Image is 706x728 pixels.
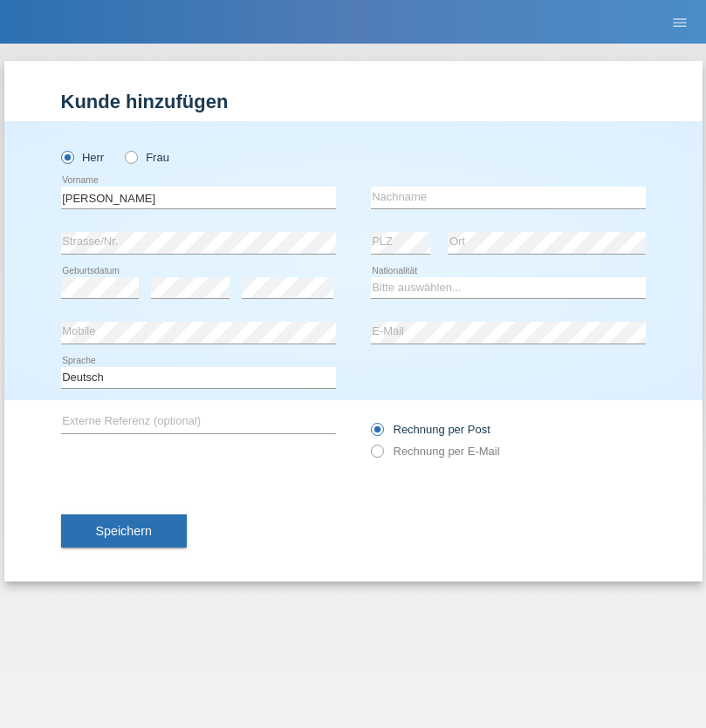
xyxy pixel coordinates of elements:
[371,445,500,458] label: Rechnung per E-Mail
[61,151,105,164] label: Herr
[61,514,187,548] button: Speichern
[125,151,169,164] label: Frau
[125,151,136,162] input: Frau
[61,91,646,112] h1: Kunde hinzufügen
[371,423,382,445] input: Rechnung per Post
[371,423,490,436] label: Rechnung per Post
[662,17,697,27] a: menu
[371,445,382,466] input: Rechnung per E-Mail
[671,14,689,31] i: menu
[61,151,72,162] input: Herr
[96,524,152,538] span: Speichern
